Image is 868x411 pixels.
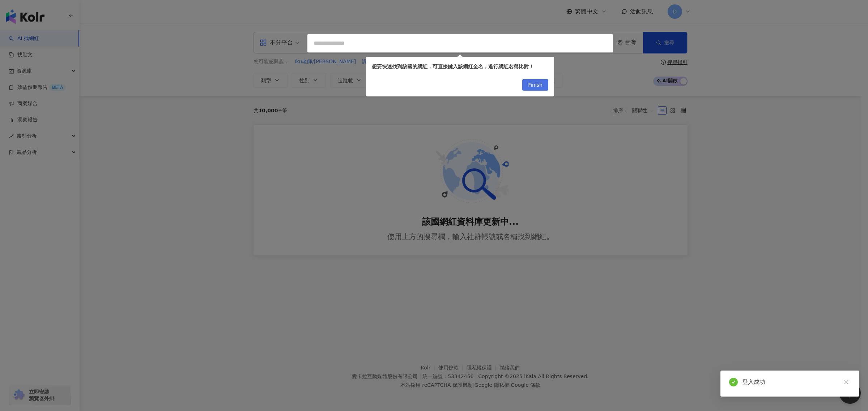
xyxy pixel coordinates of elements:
div: 想要快速找到該國的網紅，可直接鍵入該網紅全名，進行網紅名稱比對！ [372,62,540,70]
span: Finish [528,79,542,91]
div: 登入成功 [742,378,851,386]
span: close [844,380,849,385]
button: Finish [522,79,548,91]
span: check-circle [729,378,738,386]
